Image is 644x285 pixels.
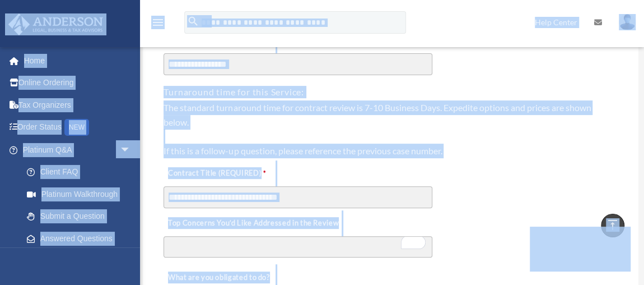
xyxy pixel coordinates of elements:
a: vertical_align_top [601,214,624,237]
label: Top Concerns You’d Like Addressed in the Review [164,215,342,231]
a: Tax Organizers [8,94,148,116]
a: Platinum Q&Aarrow_drop_down [8,139,148,161]
img: User Pic [619,14,636,30]
a: menu [151,20,165,29]
i: search [187,15,199,27]
a: Client FAQ [16,161,148,183]
div: The standard turnaround time for contract review is 7-10 Business Days. Expedite options and pric... [164,100,617,158]
i: menu [151,16,165,29]
a: Submit a Question [16,205,148,228]
a: Platinum Walkthrough [16,183,148,205]
a: Home [8,49,148,72]
textarea: To enrich screen reader interactions, please activate Accessibility in Grammarly extension settings [164,236,432,258]
span: arrow_drop_down [120,139,142,162]
a: Answered Questions [16,227,148,250]
span: Turnaround time for this Service: [164,86,304,97]
img: Anderson Advisors Platinum Portal [5,13,106,35]
i: vertical_align_top [606,218,619,232]
a: Online Ordering [8,72,148,94]
label: Contract Title (REQUIRED) [164,166,276,181]
div: NEW [64,119,89,136]
a: Order StatusNEW [8,116,148,139]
